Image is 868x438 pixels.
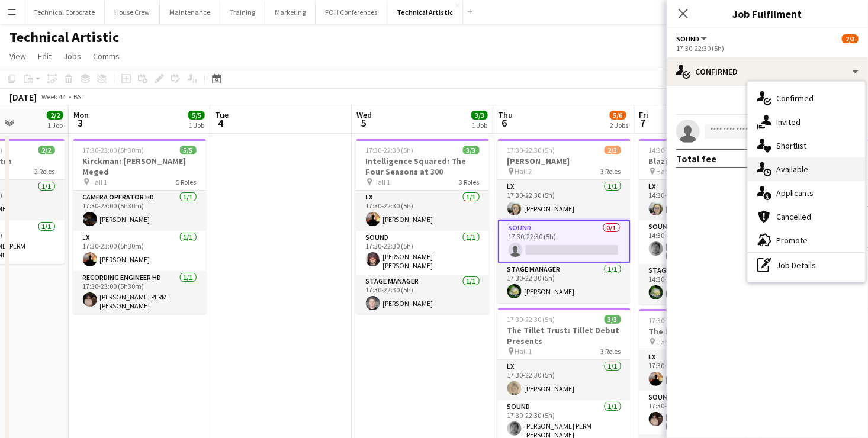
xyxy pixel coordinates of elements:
app-card-role: Sound1/114:30-22:30 (8h)[PERSON_NAME] PERM [PERSON_NAME] [639,220,772,264]
div: 1 Job [47,121,63,130]
span: 2/2 [38,146,55,154]
span: 17:30-22:30 (5h) [649,316,697,325]
button: Maintenance [160,1,220,24]
span: 4 [213,116,229,130]
app-card-role: Stage Manager1/117:30-22:30 (5h)[PERSON_NAME] [356,275,489,315]
span: 2/2 [47,111,63,120]
span: 3 Roles [459,178,480,186]
span: 5 Roles [176,178,197,186]
h3: Intelligence Squared: The Four Seasons at 300 [356,156,489,177]
span: 2/3 [605,146,621,154]
a: Comms [88,49,124,64]
span: Wed [356,109,372,120]
span: Available [776,164,808,175]
app-job-card: 17:30-22:30 (5h)2/3[PERSON_NAME] Hall 23 RolesLX1/117:30-22:30 (5h)[PERSON_NAME]Sound0/117:30-22:... [498,139,631,303]
span: 3/3 [463,146,480,154]
span: Hall 1 [515,347,532,356]
span: 3 Roles [601,167,621,176]
app-card-role: Sound1/117:30-22:30 (5h)[PERSON_NAME] [PERSON_NAME] [356,231,489,275]
button: Training [220,1,265,24]
span: 5/6 [610,111,626,120]
h3: The Tillet Trust: Tillet Debut Presents [498,325,631,346]
span: 3 Roles [601,347,621,356]
button: House Crew [105,1,160,24]
span: Sound [676,34,699,43]
span: 3 [72,116,89,130]
app-card-role: Stage Manager1/117:30-22:30 (5h)[PERSON_NAME] [498,263,631,303]
span: Hall 1 [657,167,674,176]
span: Hall 1 [91,178,108,186]
div: 1 Job [472,121,487,130]
div: BST [73,92,85,101]
app-card-role: LX1/117:30-22:30 (5h)[PERSON_NAME] [356,191,489,231]
app-job-card: 17:30-23:00 (5h30m)5/5Kirckman: [PERSON_NAME] Meged Hall 15 RolesCamera Operator HD1/117:30-23:00... [73,139,206,314]
div: Total fee [676,153,716,165]
span: Thu [498,109,513,120]
app-job-card: 14:30-22:30 (8h)3/3Blazin' Fiddles Hall 13 RolesLX1/114:30-22:30 (8h)[PERSON_NAME]Sound1/114:30-2... [639,139,772,304]
a: Jobs [59,49,86,64]
span: Fri [639,109,649,120]
div: 1 Job [189,121,204,130]
h3: Kirckman: [PERSON_NAME] Meged [73,156,206,177]
div: 17:30-22:30 (5h) [676,44,859,53]
span: 7 [638,116,649,130]
div: 17:30-22:30 (5h)3/3Intelligence Squared: The Four Seasons at 300 Hall 13 RolesLX1/117:30-22:30 (5... [356,139,489,314]
span: 5 [355,116,372,130]
span: Edit [38,51,52,62]
span: 14:30-22:30 (8h) [649,146,697,154]
span: Shortlist [776,140,806,151]
span: 5/5 [180,146,197,154]
span: Hall 2 [515,167,532,176]
app-card-role: Sound0/117:30-22:30 (5h) [498,220,631,263]
span: Week 44 [39,92,69,101]
span: 2/3 [842,34,859,43]
span: Comms [93,51,120,62]
h3: [PERSON_NAME] [498,156,631,166]
app-card-role: Stage Manager1/114:30-22:30 (8h)[PERSON_NAME] [639,264,772,304]
button: Technical Artistic [387,1,463,24]
app-card-role: Camera Operator HD1/117:30-23:00 (5h30m)[PERSON_NAME] [73,191,206,231]
span: 17:30-23:00 (5h30m) [83,146,144,154]
app-card-role: LX1/117:30-22:30 (5h)[PERSON_NAME] [498,360,631,400]
h3: The House of Bedlam [639,326,772,337]
span: 6 [496,116,513,130]
h1: Technical Artistic [9,28,119,46]
app-card-role: Sound1/117:30-22:30 (5h)[PERSON_NAME] PERM [PERSON_NAME] [639,391,772,434]
span: Hall 1 [374,178,391,186]
span: 5/5 [188,111,205,120]
span: View [9,51,26,62]
span: 3/3 [471,111,488,120]
app-card-role: LX1/117:30-22:30 (5h)[PERSON_NAME] [498,180,631,220]
h3: Job Fulfilment [667,6,868,21]
span: 2 Roles [35,167,55,176]
span: Confirmed [776,93,814,104]
span: 17:30-22:30 (5h) [507,315,555,324]
span: Cancelled [776,211,811,222]
app-card-role: LX1/117:30-23:00 (5h30m)[PERSON_NAME] [73,231,206,271]
app-card-role: LX1/117:30-22:30 (5h)[PERSON_NAME] [639,350,772,391]
button: Sound [676,34,709,43]
app-card-role: LX1/114:30-22:30 (8h)[PERSON_NAME] [639,180,772,220]
span: 17:30-22:30 (5h) [366,146,414,154]
button: Marketing [265,1,316,24]
span: 3/3 [605,315,621,324]
div: Job Details [748,253,865,277]
span: Hall 2 [657,337,674,346]
div: Confirmed [667,57,868,86]
span: Mon [73,109,89,120]
button: Technical Corporate [24,1,105,24]
a: View [5,49,31,64]
button: FOH Conferences [316,1,387,24]
div: 2 Jobs [610,121,629,130]
div: [DATE] [9,91,37,103]
span: Jobs [63,51,81,62]
h3: Blazin' Fiddles [639,156,772,166]
span: Tue [215,109,229,120]
app-card-role: Recording Engineer HD1/117:30-23:00 (5h30m)[PERSON_NAME] PERM [PERSON_NAME] [73,271,206,315]
span: Applicants [776,188,814,198]
a: Edit [33,49,56,64]
span: 17:30-22:30 (5h) [507,146,555,154]
span: Promote [776,235,808,246]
